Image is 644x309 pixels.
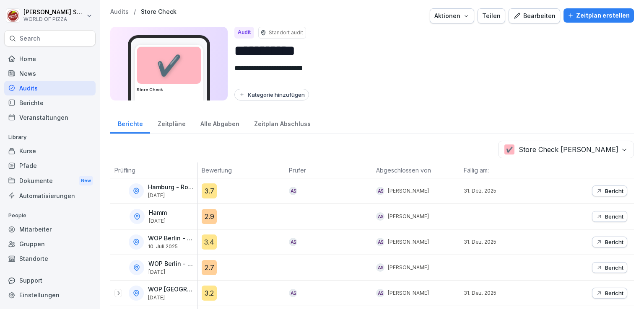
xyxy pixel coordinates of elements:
p: Bericht [605,213,623,220]
p: 31. Dez. 2025 [464,238,547,246]
button: Bericht [592,185,627,196]
h3: Store Check [137,87,201,93]
a: Gruppen [4,237,96,251]
a: Zeitpläne [150,112,193,134]
p: Hamm [149,209,167,216]
div: AS [289,187,297,195]
div: Bearbeiten [513,11,556,21]
button: Bericht [592,211,627,222]
a: Automatisierungen [4,188,96,203]
th: Fällig am: [460,162,547,178]
a: Store Check [141,8,177,15]
div: New [79,176,93,185]
div: AS [376,187,384,195]
p: [PERSON_NAME] Seraphim [23,9,85,16]
p: Search [20,34,40,43]
p: Prüfling [114,166,193,175]
button: Zeitplan erstellen [563,8,634,23]
a: Audits [4,81,96,95]
button: Teilen [478,8,505,23]
a: News [4,66,96,81]
a: Mitarbeiter [4,222,96,237]
a: Einstellungen [4,288,96,302]
div: Dokumente [4,173,96,188]
a: Berichte [4,95,96,110]
div: 3.4 [202,234,217,250]
p: WOP Berlin - HSH [148,260,196,268]
a: Kurse [4,144,96,158]
p: WORLD OF PIZZA [23,16,85,22]
p: 31. Dez. 2025 [464,187,547,195]
a: Pfade [4,158,96,173]
button: Bericht [592,288,627,299]
p: Abgeschlossen von [376,166,455,175]
p: 31. Dez. 2025 [464,289,547,297]
p: [PERSON_NAME] [388,213,429,220]
p: [DATE] [148,193,195,198]
button: Bearbeiten [509,8,560,23]
button: Bericht [592,237,627,247]
p: Bericht [605,188,623,194]
a: Home [4,51,96,66]
a: Berichte [110,112,150,134]
p: Hamburg - Rotherbaum [148,184,195,191]
p: WOP [GEOGRAPHIC_DATA] [148,286,195,293]
div: AS [376,289,384,297]
div: AS [376,238,384,246]
p: Standort audit [269,29,303,36]
div: Kategorie hinzufügen [239,91,305,98]
div: Aktionen [434,11,470,21]
p: [DATE] [148,269,196,275]
th: Prüfer [285,162,372,178]
p: Bericht [605,290,623,296]
div: 2.7 [202,260,217,275]
div: AS [289,238,297,246]
p: Bewertung [202,166,280,175]
a: Alle Abgaben [193,112,247,134]
a: Standorte [4,251,96,266]
p: Bericht [605,264,623,271]
div: 3.2 [202,286,217,301]
div: AS [289,289,297,297]
button: Bericht [592,262,627,273]
p: [DATE] [148,295,195,301]
p: [PERSON_NAME] [388,187,429,195]
p: 10. Juli 2025 [148,244,195,250]
a: Audits [110,8,129,15]
div: AS [376,212,384,221]
p: Library [4,131,96,144]
p: [PERSON_NAME] [388,289,429,297]
div: 3.7 [202,183,217,198]
a: Zeitplan Abschluss [247,112,318,134]
a: Veranstaltungen [4,110,96,125]
p: / [134,8,136,15]
button: Aktionen [430,8,474,23]
div: ✔️ [137,47,201,84]
p: Bericht [605,239,623,245]
a: DokumenteNew [4,173,96,188]
div: AS [376,263,384,272]
p: [DATE] [149,218,167,224]
div: 2.9 [202,209,217,224]
div: Audit [234,27,254,39]
div: Teilen [482,11,501,21]
button: Kategorie hinzufügen [234,89,309,100]
p: [PERSON_NAME] [388,264,429,271]
p: People [4,209,96,222]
